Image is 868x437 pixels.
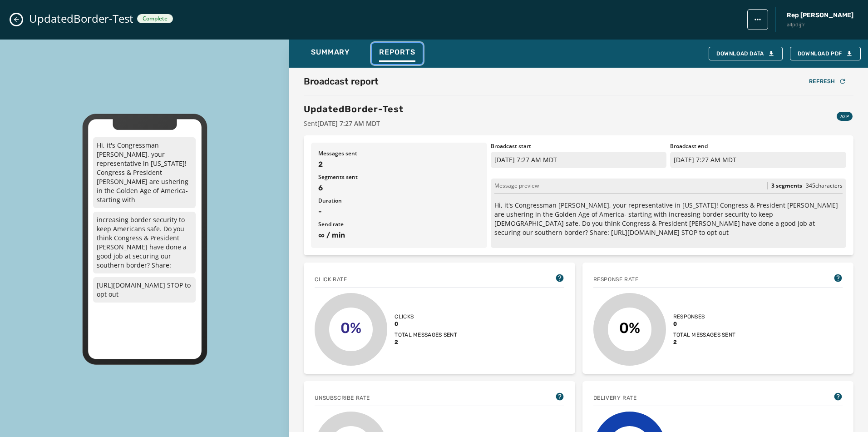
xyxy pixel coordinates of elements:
p: Hi, it's Congressman [PERSON_NAME], your representative in [US_STATE]! Congress & President [PERS... [494,201,843,237]
span: 2 [673,338,736,346]
p: [DATE] 7:27 AM MDT [670,152,846,168]
span: Sent [304,119,404,128]
span: Click rate [315,276,347,283]
button: broadcast action menu [747,9,768,30]
span: Total messages sent [395,331,457,338]
button: Download Data [709,47,783,60]
span: Rep [PERSON_NAME] [787,11,853,20]
text: 0% [340,319,361,337]
p: [DATE] 7:27 AM MDT [491,152,667,168]
span: Delivery Rate [593,394,637,402]
span: Broadcast start [491,143,667,150]
span: 345 characters [806,182,843,189]
span: Duration [318,197,480,204]
span: Summary [311,48,350,57]
span: ∞ / min [318,230,480,241]
span: Message preview [494,182,539,189]
span: 0 [673,320,736,328]
button: Download PDF [790,47,861,60]
button: Refresh [802,75,853,88]
div: A2P [837,112,853,121]
p: Hi, it's Congressman [PERSON_NAME], your representative in [US_STATE]! Congress & President [PERS... [93,137,196,208]
span: Reports [379,48,415,57]
h3: UpdatedBorder-Test [304,103,404,115]
div: Download Data [716,50,775,57]
span: Messages sent [318,150,480,157]
span: Download PDF [798,50,853,57]
span: [DATE] 7:27 AM MDT [317,119,380,128]
text: 0% [619,319,640,337]
span: Broadcast end [670,143,846,150]
span: - [318,206,480,217]
span: Total messages sent [673,331,736,338]
div: Refresh [809,78,846,85]
span: 2 [395,338,457,346]
span: Clicks [395,313,457,320]
span: Unsubscribe Rate [315,394,370,402]
span: a4pdijfr [787,21,853,29]
button: Summary [304,43,357,64]
h2: Broadcast report [304,75,379,88]
button: Reports [372,43,423,64]
span: Segments sent [318,174,480,181]
span: 0 [395,320,457,328]
span: 6 [318,183,480,194]
p: [URL][DOMAIN_NAME] STOP to opt out [93,277,196,303]
span: 2 [318,159,480,170]
span: Response rate [593,276,639,283]
span: Send rate [318,221,480,228]
span: 3 segments [771,182,802,189]
p: increasing border security to keep Americans safe. Do you think Congress & President [PERSON_NAME... [93,212,196,273]
span: Responses [673,313,736,320]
